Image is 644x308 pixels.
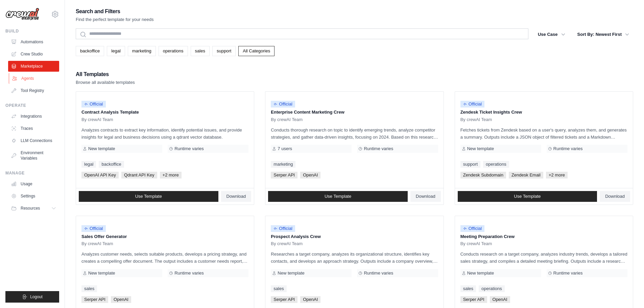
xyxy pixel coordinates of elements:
[8,111,59,122] a: Integrations
[79,191,218,202] a: Use Template
[111,296,131,303] span: OpenAI
[174,146,204,151] span: Runtime varies
[8,37,59,47] a: Automations
[271,109,438,116] p: Enterprise Content Marketing Crew
[191,46,210,56] a: sales
[5,170,59,176] div: Manage
[364,146,393,151] span: Runtime varies
[21,206,40,211] span: Resources
[76,7,154,16] h2: Search and Filters
[271,126,438,141] p: Conducts thorough research on topic to identify emerging trends, analyze competitor strategies, a...
[467,146,494,151] span: New template
[300,172,320,179] span: OpenAI
[76,16,154,23] p: Find the perfect template for your needs
[121,172,157,179] span: Qdrant API Key
[600,191,630,202] a: Download
[81,241,113,246] span: By crewAI Team
[509,172,543,179] span: Zendesk Email
[416,194,435,199] span: Download
[8,123,59,134] a: Traces
[458,191,597,202] a: Use Template
[8,85,59,96] a: Tool Registry
[81,109,248,116] p: Contract Analysis Template
[460,285,476,292] a: sales
[81,126,248,141] p: Analyzes contracts to extract key information, identify potential issues, and provide insights fo...
[460,225,485,232] span: Official
[81,233,248,240] p: Sales Offer Generator
[81,172,119,179] span: OpenAI API Key
[573,28,633,41] button: Sort By: Newest First
[460,296,487,303] span: Serper API
[8,179,59,189] a: Usage
[271,172,297,179] span: Serper API
[8,191,59,202] a: Settings
[76,79,135,86] p: Browse all available templates
[534,28,569,41] button: Use Case
[76,46,104,56] a: backoffice
[76,70,135,79] h2: All Templates
[212,46,236,56] a: support
[271,225,295,232] span: Official
[9,73,60,84] a: Agents
[30,294,43,300] span: Logout
[271,101,295,108] span: Official
[460,109,627,116] p: Zendesk Ticket Insights Crew
[460,161,480,168] a: support
[271,161,295,168] a: marketing
[268,191,408,202] a: Use Template
[159,46,188,56] a: operations
[364,270,393,276] span: Runtime varies
[479,285,505,292] a: operations
[325,194,351,199] span: Use Template
[410,191,441,202] a: Download
[605,194,625,199] span: Download
[483,161,509,168] a: operations
[81,285,97,292] a: sales
[490,296,510,303] span: OpenAI
[460,233,627,240] p: Meeting Preparation Crew
[553,270,583,276] span: Runtime varies
[460,101,485,108] span: Official
[8,61,59,72] a: Marketplace
[174,270,204,276] span: Runtime varies
[467,270,494,276] span: New template
[81,296,108,303] span: Serper API
[553,146,583,151] span: Runtime varies
[128,46,156,56] a: marketing
[5,103,59,108] div: Operate
[271,296,297,303] span: Serper API
[5,8,39,21] img: Logo
[460,117,492,122] span: By crewAI Team
[278,146,292,151] span: 7 users
[271,241,303,246] span: By crewAI Team
[107,46,125,56] a: legal
[514,194,541,199] span: Use Template
[278,270,304,276] span: New template
[81,161,96,168] a: legal
[271,233,438,240] p: Prospect Analysis Crew
[226,194,246,199] span: Download
[81,225,106,232] span: Official
[460,172,506,179] span: Zendesk Subdomain
[160,172,182,179] span: +2 more
[460,126,627,141] p: Fetches tickets from Zendesk based on a user's query, analyzes them, and generates a summary. Out...
[135,194,162,199] span: Use Template
[8,49,59,60] a: Crew Studio
[5,28,59,34] div: Build
[221,191,252,202] a: Download
[271,251,438,265] p: Researches a target company, analyzes its organizational structure, identifies key contacts, and ...
[271,285,286,292] a: sales
[271,117,303,122] span: By crewAI Team
[81,251,248,265] p: Analyzes customer needs, selects suitable products, develops a pricing strategy, and creates a co...
[88,146,115,151] span: New template
[8,203,59,214] button: Resources
[460,241,492,246] span: By crewAI Team
[8,135,59,146] a: LLM Connections
[81,101,106,108] span: Official
[88,270,115,276] span: New template
[81,117,113,122] span: By crewAI Team
[300,296,320,303] span: OpenAI
[99,161,124,168] a: backoffice
[5,291,59,303] button: Logout
[546,172,568,179] span: +2 more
